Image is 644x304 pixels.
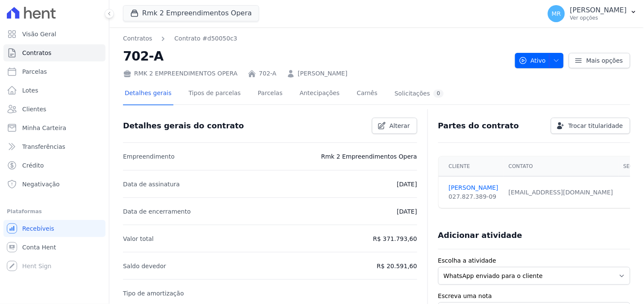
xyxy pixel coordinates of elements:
[22,243,56,252] span: Conta Hent
[3,63,105,80] a: Parcelas
[515,53,564,68] button: Ativo
[509,188,613,197] div: [EMAIL_ADDRESS][DOMAIN_NAME]
[22,86,38,95] span: Lotes
[3,26,105,43] a: Visão Geral
[123,261,166,271] p: Saldo devedor
[3,138,105,155] a: Transferências
[551,118,630,134] a: Trocar titularidade
[3,119,105,136] a: Minha Carteira
[22,142,65,151] span: Transferências
[123,34,508,43] nav: Breadcrumb
[22,161,44,170] span: Crédito
[123,206,191,217] p: Data de encerramento
[22,105,46,113] span: Clientes
[519,53,546,68] span: Ativo
[123,151,175,162] p: Empreendimento
[3,44,105,61] a: Contratos
[22,124,66,132] span: Minha Carteira
[321,151,417,162] p: Rmk 2 Empreendimentos Opera
[123,179,180,189] p: Data de assinatura
[22,49,51,57] span: Contratos
[123,69,237,78] div: RMK 2 EMPREENDIMENTOS OPERA
[3,220,105,237] a: Recebíveis
[372,118,417,134] a: Alterar
[449,192,498,201] div: 027.827.389-09
[568,122,623,130] span: Trocar titularidade
[3,101,105,118] a: Clientes
[22,30,56,38] span: Visão Geral
[174,34,237,43] a: Contrato #d50050c3
[439,156,503,177] th: Cliente
[373,234,417,244] p: R$ 371.793,60
[123,34,152,43] a: Contratos
[570,14,627,21] p: Ver opções
[187,83,243,105] a: Tipos de parcelas
[123,234,154,244] p: Valor total
[438,256,630,265] label: Escolha a atividade
[3,239,105,256] a: Conta Hent
[433,90,444,98] div: 0
[438,292,630,301] label: Escreva uma nota
[438,230,522,240] h3: Adicionar atividade
[541,2,644,26] button: MR [PERSON_NAME] Ver opções
[7,206,102,217] div: Plataformas
[552,11,561,17] span: MR
[22,224,54,233] span: Recebíveis
[123,34,237,43] nav: Breadcrumb
[570,6,627,14] p: [PERSON_NAME]
[586,56,623,65] span: Mais opções
[355,83,379,105] a: Carnês
[259,69,276,78] a: 702-A
[123,46,508,66] h2: 702-A
[395,90,444,98] div: Solicitações
[123,288,184,298] p: Tipo de amortização
[123,121,244,131] h3: Detalhes gerais do contrato
[397,179,417,189] p: [DATE]
[3,157,105,174] a: Crédito
[123,5,259,21] button: Rmk 2 Empreendimentos Opera
[397,206,417,217] p: [DATE]
[377,261,417,271] p: R$ 20.591,60
[22,180,60,188] span: Negativação
[22,67,47,76] span: Parcelas
[298,83,342,105] a: Antecipações
[3,82,105,99] a: Lotes
[123,83,173,105] a: Detalhes gerais
[503,156,618,177] th: Contato
[393,83,445,105] a: Solicitações0
[3,176,105,193] a: Negativação
[256,83,284,105] a: Parcelas
[298,69,347,78] a: [PERSON_NAME]
[569,53,630,68] a: Mais opções
[449,183,498,192] a: [PERSON_NAME]
[389,122,410,130] span: Alterar
[438,121,519,131] h3: Partes do contrato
